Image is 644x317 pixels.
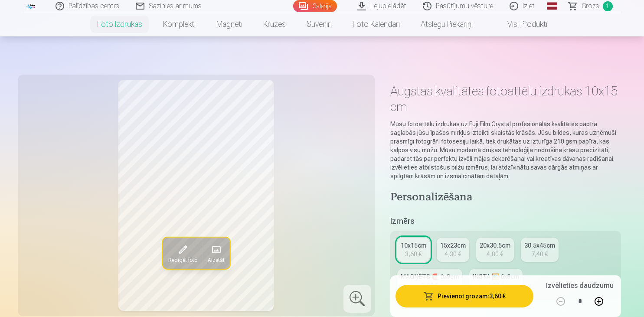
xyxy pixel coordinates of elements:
a: Suvenīri [296,12,342,36]
a: 15x23cm4,30 € [437,238,469,262]
div: 4,80 € [487,250,503,258]
h5: Izmērs [390,215,621,227]
a: INSTA 🖼️ 6x9cm4,90 € [469,269,523,293]
a: Krūzes [253,12,296,36]
a: Foto kalendāri [342,12,410,36]
span: Aizstāt [207,257,224,264]
div: 3,60 € [405,250,422,258]
a: Visi produkti [483,12,558,36]
p: Mūsu fotoattēlu izdrukas uz Fuji Film Crystal profesionālās kvalitātes papīra saglabās jūsu īpašo... [390,120,621,180]
button: Rediģēt foto [163,238,202,269]
span: Rediģēt foto [168,257,197,264]
span: Grozs [582,1,599,11]
div: 20x30.5cm [480,241,510,250]
button: Pievienot grozam:3,60 € [396,285,534,307]
h1: Augstas kvalitātes fotoattēlu izdrukas 10x15 cm [390,83,621,114]
a: Magnēti [206,12,253,36]
a: MAGNĒTS 🧲 6x9cm3,90 € [397,269,462,293]
a: 30.5x45cm7,40 € [521,238,559,262]
button: Aizstāt [202,238,229,269]
a: 10x15cm3,60 € [397,238,430,262]
div: MAGNĒTS 🧲 6x9cm [401,272,459,281]
div: INSTA 🖼️ 6x9cm [473,272,519,281]
a: 20x30.5cm4,80 € [476,238,514,262]
div: 15x23cm [440,241,466,250]
a: Komplekti [153,12,206,36]
a: Atslēgu piekariņi [410,12,483,36]
span: 1 [603,1,613,11]
h4: Personalizēšana [390,191,621,205]
a: Foto izdrukas [87,12,153,36]
h5: Izvēlieties daudzumu [546,281,614,291]
div: 10x15cm [401,241,426,250]
div: 7,40 € [531,250,548,258]
div: 4,30 € [445,250,461,258]
div: 30.5x45cm [524,241,555,250]
img: /fa1 [26,3,36,9]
